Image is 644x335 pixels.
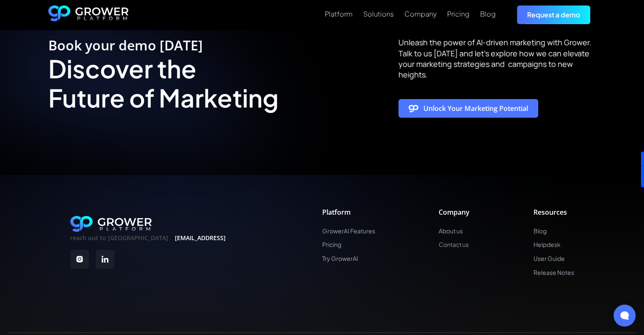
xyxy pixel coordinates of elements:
[175,235,226,242] a: [EMAIL_ADDRESS]
[70,235,168,242] div: reach out to [GEOGRAPHIC_DATA]
[363,10,394,18] div: Solutions
[404,9,437,19] a: Company
[48,37,279,53] div: Book your demo [DATE]
[439,227,470,235] a: About us
[398,37,596,80] p: Unleash the power of AI-driven marketing with Grower. Talk to us [DATE] and let's explore how we ...
[439,208,470,216] div: Company
[447,10,470,18] div: Pricing
[404,10,437,18] div: Company
[480,9,496,19] a: Blog
[480,10,496,18] div: Blog
[363,9,394,19] a: Solutions
[533,241,574,248] a: Helpdesk
[322,241,375,248] a: Pricing
[533,208,574,216] div: Resources
[322,255,375,262] a: Try GrowerAI
[322,208,375,216] div: Platform
[322,227,375,235] a: GrowerAI Features
[48,54,279,113] div: Discover the Future of Marketing
[533,227,574,235] a: Blog
[423,105,528,113] div: Unlock Your Marketing Potential
[533,255,574,262] a: User Guide
[48,6,129,24] a: home
[398,99,538,118] a: Unlock Your Marketing Potential
[447,9,470,19] a: Pricing
[439,241,470,248] a: Contact us
[325,10,353,18] div: Platform
[533,269,574,276] a: Release Notes
[517,6,590,24] a: Request a demo
[325,9,353,19] a: Platform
